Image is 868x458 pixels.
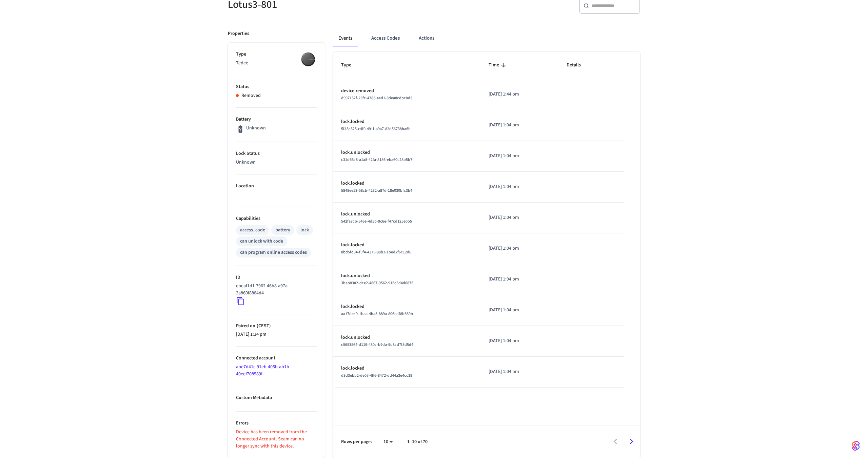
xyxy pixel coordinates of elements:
[241,92,261,99] p: Removed
[341,211,472,218] p: lock.unlocked
[236,394,317,401] p: Custom Metadata
[236,183,317,190] p: Location
[341,242,472,249] p: lock.locked
[236,51,317,58] p: Type
[341,157,412,163] span: c31d66c8-a1a8-42fa-8186-eba60c28b5b7
[236,215,317,222] p: Capabilities
[236,116,317,123] p: Battery
[236,83,317,90] p: Status
[852,440,860,451] img: SeamLogoGradient.69752ec5.svg
[240,249,307,256] div: can program online access codes
[236,420,317,427] p: Errors
[341,188,412,193] span: 5848ee53-58cb-4232-a87d-18e030bfc3b4
[489,152,550,160] p: [DATE] 1:04 pm
[236,274,317,281] p: ID
[333,30,640,46] div: ant example
[341,87,472,95] p: device.removed
[341,311,413,317] span: aa17dec9-1baa-4ba3-889a-806edf8b660b
[240,238,283,245] div: can unlock with code
[567,60,590,70] span: Details
[236,355,317,362] p: Connected account
[341,126,411,132] span: 5f43c325-c4f0-491f-a9a7-82d56738ba6b
[341,280,413,286] span: 3bab8302-dce2-4667-9562-915c5d4d6875
[489,60,508,70] span: Time
[333,30,358,46] button: Events
[489,91,550,98] p: [DATE] 1:44 pm
[341,438,372,445] p: Rows per page:
[489,122,550,129] p: [DATE] 1:04 pm
[624,434,639,450] button: Go to next page
[489,276,550,283] p: [DATE] 1:04 pm
[489,337,550,345] p: [DATE] 1:04 pm
[341,60,360,70] span: Type
[236,322,317,330] p: Paired on
[341,272,472,279] p: lock.unlocked
[341,218,412,224] span: 542fa7cb-546e-4d5b-9c6e-f47cd125e0b5
[341,149,472,156] p: lock.unlocked
[341,365,472,372] p: lock.locked
[333,52,640,387] table: sticky table
[341,249,411,255] span: 8bd5fd34-f5f4-4375-88b2-1bed2f6c12d6
[489,368,550,375] p: [DATE] 1:04 pm
[407,438,428,445] p: 1–10 of 70
[236,429,317,450] p: Device has been removed from the Connected Account. Seam can no longer sync with this device.
[246,125,266,132] p: Unknown
[341,303,472,310] p: lock.locked
[341,118,472,125] p: lock.locked
[255,322,271,329] span: ( CEST )
[341,342,413,348] span: c5653564-d119-430c-b9da-9d8cd7f8d5d4
[341,334,472,341] p: lock.unlocked
[300,51,317,68] img: Tedee Smart Lock
[236,150,317,157] p: Lock Status
[236,191,317,199] p: —
[240,227,265,234] div: access_code
[489,183,550,190] p: [DATE] 1:04 pm
[236,363,291,377] a: abe7d41c-91eb-405b-ab1b-40eef708589f
[489,245,550,252] p: [DATE] 1:04 pm
[228,30,249,37] p: Properties
[341,180,472,187] p: lock.locked
[300,227,309,234] div: lock
[236,331,317,338] p: [DATE] 1:34 pm
[366,30,405,46] button: Access Codes
[341,373,412,378] span: d3d3ebb2-de07-4ff6-8472-dd44a3e4cc39
[380,437,396,447] div: 10
[489,307,550,314] p: [DATE] 1:04 pm
[341,95,412,101] span: d997152f-23fc-4783-aed1-8dea8cdbc0d3
[489,214,550,221] p: [DATE] 1:04 pm
[413,30,440,46] button: Actions
[236,159,317,166] p: Unknown
[236,283,314,297] p: ebeaf1d1-7962-46b8-a97a-2a860f8884d4
[236,60,317,67] p: Tedee
[275,227,290,234] div: battery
